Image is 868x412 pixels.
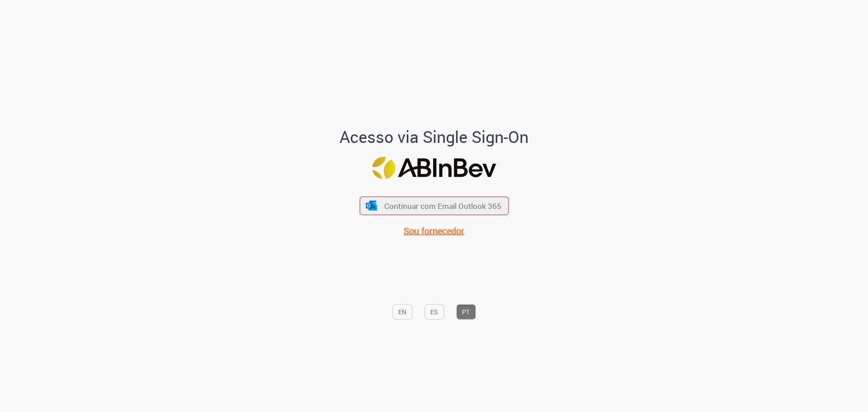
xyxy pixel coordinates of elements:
button: ícone Azure/Microsoft 360 Continuar com Email Outlook 365 [359,196,509,215]
a: Sou fornecedor [404,225,464,237]
img: Logo ABInBev [372,156,496,179]
button: ES [425,304,444,319]
button: EN [392,304,412,319]
h1: Acesso via Single Sign-On [309,128,560,146]
span: Continuar com Email Outlook 365 [384,201,501,211]
img: ícone Azure/Microsoft 360 [365,201,378,210]
button: PT [456,304,476,319]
